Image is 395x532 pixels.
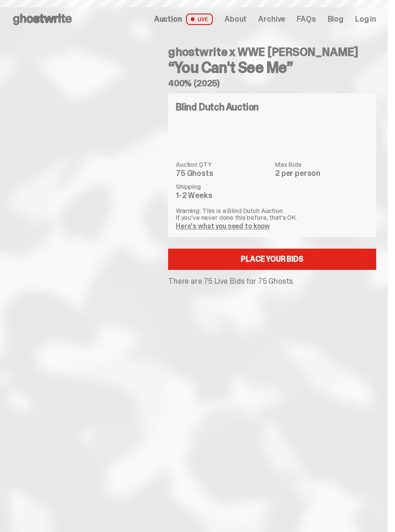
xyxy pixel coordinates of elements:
[176,183,269,190] dt: Shipping
[275,170,369,177] dd: 2 per person
[224,15,247,23] a: About
[176,102,259,112] h4: Blind Dutch Auction
[168,60,376,75] h3: “You Can't See Me”
[258,15,285,23] a: Archive
[328,15,343,23] a: Blog
[168,249,376,270] a: Place your Bids
[186,13,213,25] span: LIVE
[355,15,376,23] a: Log in
[176,192,269,199] dd: 1-2 Weeks
[154,13,213,25] a: Auction LIVE
[154,15,182,23] span: Auction
[176,161,269,168] dt: Auction QTY
[176,222,270,230] a: Here's what you need to know
[176,207,369,221] p: Warning: This is a Blind Dutch Auction. If you’ve never done this before, that’s OK.
[168,46,376,58] h4: ghostwrite x WWE [PERSON_NAME]
[168,79,376,88] h5: 400% (2025)
[297,15,316,23] a: FAQs
[176,170,269,177] dd: 75 Ghosts
[275,161,369,168] dt: Max Bids
[168,278,376,285] p: There are 75 Live Bids for 75 Ghosts.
